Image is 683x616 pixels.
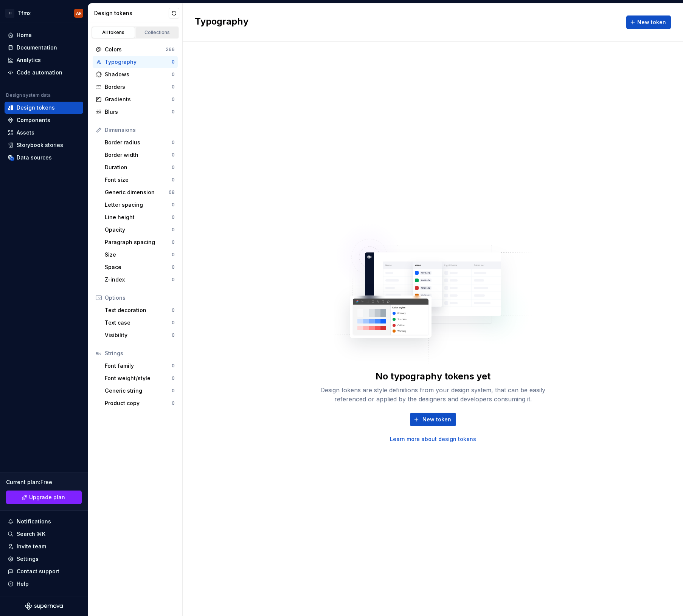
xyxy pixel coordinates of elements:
[172,375,175,381] div: 0
[105,189,169,196] div: Generic dimension
[102,372,178,384] a: Font weight/style0
[17,568,59,575] div: Contact support
[169,189,175,195] div: 68
[102,274,178,286] a: Z-index0
[17,154,52,161] div: Data sources
[105,83,172,91] div: Borders
[17,69,62,76] div: Code automation
[172,96,175,102] div: 0
[105,108,172,116] div: Blurs
[5,515,83,528] button: Notifications
[105,71,172,78] div: Shadows
[105,238,172,246] div: Paragraph spacing
[5,114,83,126] a: Components
[105,214,172,221] div: Line height
[2,5,86,21] button: TITfmxAR
[17,116,50,124] div: Components
[390,435,476,443] a: Learn more about design tokens
[102,236,178,248] a: Paragraph spacing0
[17,31,32,39] div: Home
[105,251,172,258] div: Size
[25,602,63,610] svg: Supernova Logo
[93,93,178,105] a: Gradients0
[172,388,175,394] div: 0
[172,252,175,258] div: 0
[17,555,39,563] div: Settings
[93,106,178,118] a: Blurs0
[172,59,175,65] div: 0
[102,211,178,223] a: Line height0
[422,416,451,423] span: New token
[172,239,175,245] div: 0
[5,553,83,565] a: Settings
[5,540,83,553] a: Invite team
[105,96,172,103] div: Gradients
[105,294,175,302] div: Options
[6,478,82,486] div: Current plan : Free
[102,385,178,397] a: Generic string0
[102,317,178,329] a: Text case0
[17,44,57,51] div: Documentation
[172,71,175,77] div: 0
[5,102,83,114] a: Design tokens
[102,136,178,149] a: Border radius0
[102,329,178,341] a: Visibility0
[17,141,63,149] div: Storybook stories
[17,518,51,525] div: Notifications
[76,10,82,16] div: AR
[172,214,175,220] div: 0
[5,152,83,164] a: Data sources
[102,149,178,161] a: Border width0
[172,227,175,233] div: 0
[172,320,175,326] div: 0
[102,261,178,273] a: Space0
[105,263,172,271] div: Space
[5,528,83,540] button: Search ⌘K
[93,81,178,93] a: Borders0
[5,127,83,139] a: Assets
[105,375,172,382] div: Font weight/style
[102,304,178,316] a: Text decoration0
[5,54,83,66] a: Analytics
[17,530,45,538] div: Search ⌘K
[105,46,166,53] div: Colors
[17,580,29,588] div: Help
[172,363,175,369] div: 0
[172,277,175,283] div: 0
[376,370,491,382] div: No typography tokens yet
[105,362,172,370] div: Font family
[102,186,178,198] a: Generic dimension68
[105,350,175,357] div: Strings
[5,565,83,577] button: Contact support
[105,319,172,327] div: Text case
[172,84,175,90] div: 0
[93,43,178,56] a: Colors266
[5,42,83,54] a: Documentation
[102,397,178,409] a: Product copy0
[410,413,456,426] button: New token
[105,331,172,339] div: Visibility
[5,578,83,590] button: Help
[172,109,175,115] div: 0
[102,174,178,186] a: Font size0
[166,46,175,53] div: 266
[172,177,175,183] div: 0
[93,68,178,80] a: Shadows0
[195,15,248,29] h2: Typography
[102,161,178,173] a: Duration0
[102,224,178,236] a: Opacity0
[94,9,169,17] div: Design tokens
[5,29,83,41] a: Home
[102,199,178,211] a: Letter spacing0
[172,264,175,270] div: 0
[105,151,172,159] div: Border width
[6,92,51,98] div: Design system data
[6,491,82,504] a: Upgrade plan
[105,306,172,314] div: Text decoration
[5,9,14,18] div: TI
[172,152,175,158] div: 0
[105,58,172,66] div: Typography
[102,360,178,372] a: Font family0
[172,164,175,170] div: 0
